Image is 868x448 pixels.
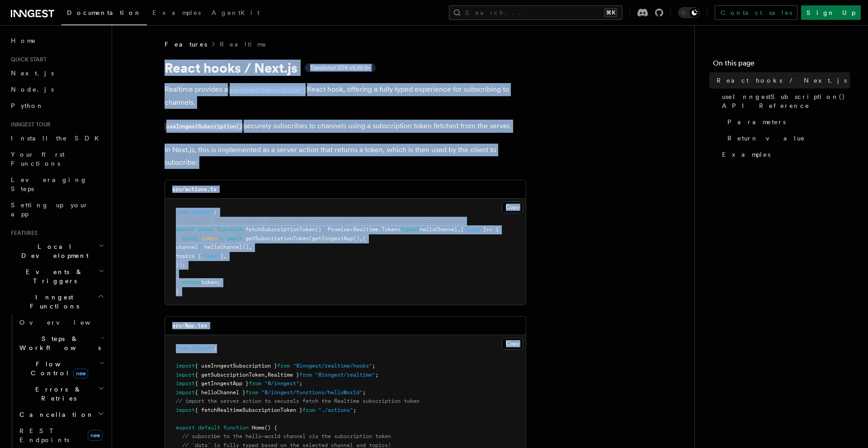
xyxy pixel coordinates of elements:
[715,5,797,20] a: Contact sales
[420,226,458,233] span: helloChannel
[7,242,99,260] span: Local Development
[261,389,363,396] span: "@/inngest/functions/helloWorld"
[16,381,106,406] button: Errors & Retries
[176,345,214,351] span: "use client"
[165,120,526,133] p: securely subscribes to channels using a subscription token fetched from the server.
[350,226,353,233] span: <
[217,226,242,233] span: function
[16,356,106,381] button: Flow Controlnew
[195,253,198,259] span: :
[176,407,195,413] span: import
[801,5,861,20] a: Sign Up
[312,235,353,242] span: getInngestApp
[172,186,217,192] code: src/actions.ts
[201,279,220,285] span: token;
[11,70,54,77] span: Next.js
[176,226,195,233] span: export
[458,226,461,233] span: ,
[16,406,106,423] button: Cancellation
[176,380,195,387] span: import
[16,359,99,378] span: Flow Control
[299,380,302,387] span: ;
[321,226,325,233] span: :
[7,238,106,264] button: Local Development
[318,407,353,413] span: "./actions"
[19,319,113,326] span: Overview
[182,235,198,242] span: const
[310,64,370,71] span: TypeScript SDK v3.32.0+
[67,9,142,16] span: Documentation
[724,130,850,146] a: Return value
[16,385,98,403] span: Errors & Retries
[198,226,214,233] span: async
[176,363,195,369] span: import
[220,40,267,49] a: Realtime
[722,150,770,159] span: Examples
[363,389,366,396] span: ;
[165,144,526,169] p: In Next.js, this is implemented as a server action that returns a token, which is then used by th...
[461,226,464,233] span: [
[7,121,51,128] span: Inngest tour
[353,407,356,413] span: ;
[198,244,201,250] span: :
[7,293,98,311] span: Inngest Functions
[727,117,786,126] span: Parameters
[165,123,244,131] code: useInngestSubscription()
[16,314,106,331] a: Overview
[195,389,245,396] span: { helloChannel }
[7,98,106,114] a: Python
[11,86,54,93] span: Node.js
[11,102,44,109] span: Python
[182,279,201,285] span: return
[214,209,217,215] span: ;
[165,83,526,109] p: Realtime provides a React hook, offering a fully typed experience for subscribing to channels.
[502,338,523,350] button: Copy
[249,244,252,250] span: ,
[401,226,420,233] span: typeof
[61,3,147,25] a: Documentation
[19,427,69,443] span: REST Endpoints
[226,235,242,242] span: await
[11,135,104,142] span: Install the SDK
[152,9,201,16] span: Examples
[176,372,195,378] span: import
[299,372,312,378] span: from
[7,65,106,81] a: Next.js
[353,226,378,233] span: Realtime
[359,235,363,242] span: ,
[11,201,89,218] span: Setting up your app
[228,86,307,94] code: useInngestSubscription()
[176,398,420,404] span: // import the server action to securely fetch the Realtime subscription token
[11,176,87,192] span: Leveraging Steps
[372,363,375,369] span: ;
[249,380,261,387] span: from
[176,389,195,396] span: import
[464,226,483,233] span: "logs"
[88,430,103,441] span: new
[220,253,223,259] span: ]
[727,134,805,143] span: Return value
[228,85,307,93] a: useInngestSubscription()
[363,235,366,242] span: {
[16,334,101,352] span: Steps & Workflows
[11,151,65,167] span: Your first Functions
[353,235,359,242] span: ()
[302,407,315,413] span: from
[328,226,350,233] span: Promise
[176,425,195,431] span: export
[724,114,850,130] a: Parameters
[195,380,249,387] span: { getInngestApp }
[16,423,106,448] a: REST Endpointsnew
[195,363,277,369] span: { useInngestSubscription }
[718,146,850,163] a: Examples
[212,9,259,16] span: AgentKit
[382,226,397,233] span: Token
[242,244,249,250] span: ()
[678,7,700,18] button: Toggle dark mode
[722,92,850,110] span: useInngestSubscription() API Reference
[309,235,312,242] span: (
[176,288,179,294] span: }
[16,410,94,419] span: Cancellation
[449,5,623,20] button: Search...⌘K
[713,58,850,72] h4: On this page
